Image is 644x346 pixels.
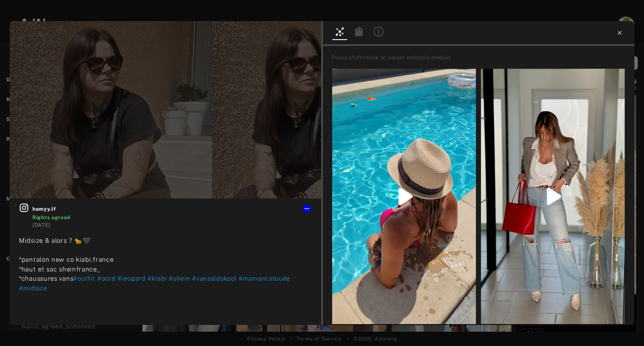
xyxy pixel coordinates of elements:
[32,222,50,228] time: 2025-09-05T18:17:15.000Z
[73,275,95,282] span: #outfit
[239,275,290,282] span: #mamantatouée
[169,275,190,282] span: #shein
[97,275,116,282] span: #ootd
[32,205,312,213] span: hemyy.lf
[19,237,113,282] span: Midsize & alors ? 🐆🖤 *pantalon new co kiabi.france *haut et sac sheinfrance_ *chaussures vans
[602,306,644,346] iframe: Chat Widget
[148,275,167,282] span: #kiabi
[118,275,146,282] span: #leopard
[332,54,631,62] div: Press shift+click to select multiple medias
[19,284,47,292] span: #midsize
[192,275,236,282] span: #vansoldskool
[32,215,70,220] span: Rights agreed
